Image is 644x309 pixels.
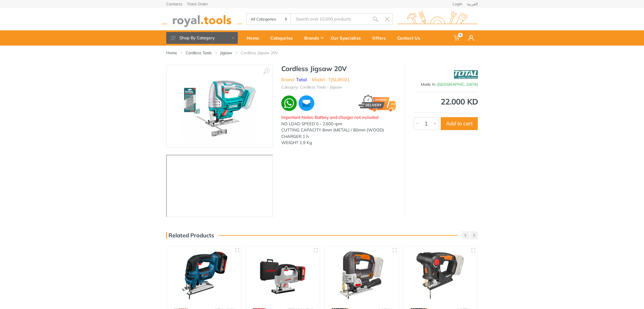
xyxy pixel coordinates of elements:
[187,2,208,6] a: Track Order
[186,50,212,56] a: Cordless Tools
[453,2,462,6] a: Login
[414,98,478,106] div: 22.000 KD
[358,95,396,112] img: express.png
[414,81,478,87] div: Made In :
[393,32,428,44] div: Contact Us
[368,32,393,44] div: Offers
[220,50,232,56] a: Jigsaw
[281,140,396,146] div: WEIGHT 1.9 Kg
[281,133,396,140] div: CHARGER 1 h
[312,76,350,83] li: Model : TJSLI8501
[166,32,238,44] button: Shop By Category
[241,50,286,56] li: Cordless Jigsaw 20V
[454,67,478,81] img: Total
[327,32,368,44] div: Our Specialize
[291,13,369,25] input: Site search
[467,2,478,6] a: العربية
[281,84,342,90] li: Category: Cordless Tools - Jigsaw
[458,33,463,37] span: 0
[437,82,478,87] span: [GEOGRAPHIC_DATA]
[166,232,214,239] h3: Related Products
[450,30,464,46] a: 0
[266,30,300,46] a: Categories
[281,127,396,133] div: CUTTING CAPACITY 8mm (METAL) / 80mm (WOOD)
[393,30,428,46] a: Contact Us
[329,251,394,299] img: Royal Tools - Jigsaw 20V 24mm
[281,96,297,111] img: wa.webp
[266,32,300,44] div: Categories
[281,65,396,73] h1: Cordless Jigsaw 20V
[281,76,307,83] li: Brand :
[300,32,327,44] div: Brands
[247,14,291,24] select: Category
[166,50,478,56] nav: breadcrumb
[166,2,182,6] a: Contacts
[298,95,315,112] img: ma.webp
[162,12,242,27] img: royal.tools Logo
[441,117,478,130] button: Add to cart
[281,121,396,127] div: NO LOAD SPEED 0 - 2.600 rpm
[243,32,266,44] div: Home
[166,50,177,56] a: Home
[251,251,315,299] img: Royal Tools - Cordless jigsaw 20V 4AH
[368,30,393,46] a: Offers
[327,30,368,46] a: Our Specialize
[296,77,307,82] a: Total
[281,115,378,120] span: Important Notes: Battery and charger not included
[397,12,478,27] img: royal.tools Logo
[243,30,266,46] a: Home
[182,71,257,142] img: Royal Tools - Cordless Jigsaw 20V
[172,251,236,299] img: Royal Tools - Cordless Jigsaw 18V
[408,251,472,299] img: Royal Tools - Axis Multi-Purpose Saw 20V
